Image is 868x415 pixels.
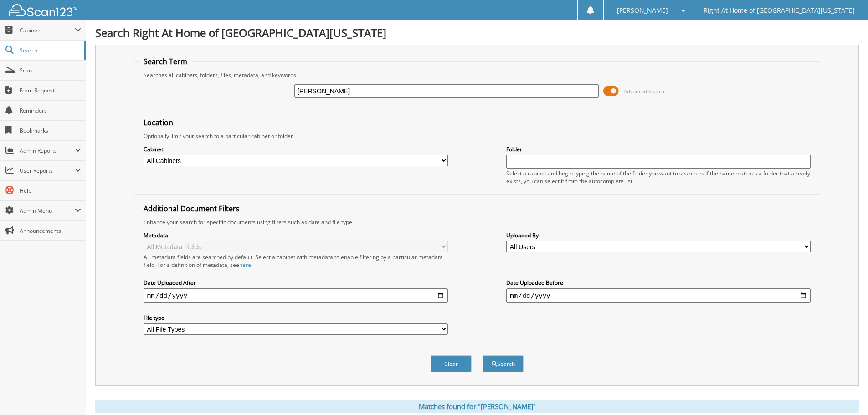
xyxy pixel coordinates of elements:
[20,187,81,195] span: Help
[483,355,524,372] button: Search
[139,56,192,67] legend: Search Term
[20,46,80,54] span: Search
[144,231,448,239] label: Metadata
[506,169,811,185] div: Select a cabinet and begin typing the name of the folder you want to search in. If the name match...
[139,118,178,128] legend: Location
[20,127,81,134] span: Bookmarks
[624,88,664,95] span: Advanced Search
[20,87,81,94] span: Form Request
[20,26,75,34] span: Cabinets
[139,71,815,79] div: Searches all cabinets, folders, files, metadata, and keywords
[144,145,448,153] label: Cabinet
[139,204,244,214] legend: Additional Document Filters
[9,4,77,16] img: scan123-logo-white.svg
[506,288,811,303] input: end
[139,132,815,140] div: Optionally limit your search to a particular cabinet or folder
[617,8,668,13] span: [PERSON_NAME]
[20,107,81,114] span: Reminders
[20,67,81,74] span: Scan
[506,279,811,287] label: Date Uploaded Before
[431,355,472,372] button: Clear
[20,167,75,174] span: User Reports
[95,400,859,413] div: Matches found for "[PERSON_NAME]"
[704,8,855,13] span: Right At Home of [GEOGRAPHIC_DATA][US_STATE]
[144,288,448,303] input: start
[20,227,81,235] span: Announcements
[95,25,859,40] h1: Search Right At Home of [GEOGRAPHIC_DATA][US_STATE]
[144,253,448,269] div: All metadata fields are searched by default. Select a cabinet with metadata to enable filtering b...
[506,231,811,239] label: Uploaded By
[239,261,251,269] a: here
[144,279,448,287] label: Date Uploaded After
[139,218,815,226] div: Enhance your search for specific documents using filters such as date and file type.
[506,145,811,153] label: Folder
[144,314,448,322] label: File type
[20,147,75,154] span: Admin Reports
[20,207,75,215] span: Admin Menu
